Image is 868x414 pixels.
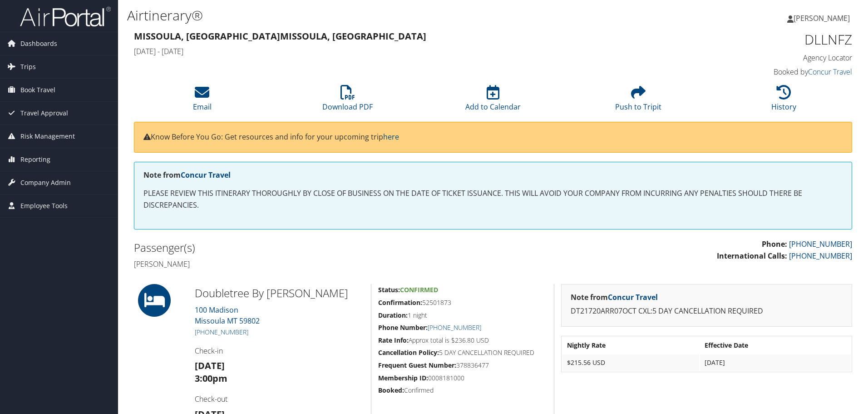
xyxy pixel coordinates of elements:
[127,6,615,25] h1: Airtinerary®
[20,171,71,194] span: Company Admin
[794,13,850,23] span: [PERSON_NAME]
[378,336,409,344] strong: Rate Info:
[378,311,547,320] h5: 1 night
[143,170,231,180] strong: Note from
[134,30,426,42] strong: Missoula, [GEOGRAPHIC_DATA] Missoula, [GEOGRAPHIC_DATA]
[134,240,486,255] h2: Passenger(s)
[20,125,75,148] span: Risk Management
[378,348,439,357] strong: Cancellation Policy:
[181,170,231,180] a: Concur Travel
[378,336,547,345] h5: Approx total is $236.80 USD
[608,292,658,302] a: Concur Travel
[134,259,486,269] h4: [PERSON_NAME]
[20,148,50,171] span: Reporting
[378,374,428,382] strong: Membership ID:
[20,195,68,217] span: Employee Tools
[700,354,851,371] td: [DATE]
[378,311,408,319] strong: Duration:
[195,305,260,326] a: 100 MadisonMissoula MT 59802
[193,90,212,112] a: Email
[383,132,399,142] a: here
[195,285,364,301] h2: Doubletree By [PERSON_NAME]
[571,305,843,317] p: DT21720ARR07OCT CXL:5 DAY CANCELLATION REQUIRED
[322,90,373,112] a: Download PDF
[20,6,111,27] img: airportal-logo.png
[134,46,669,56] h4: [DATE] - [DATE]
[428,323,481,332] a: [PHONE_NUMBER]
[378,298,422,307] strong: Confirmation:
[378,285,400,294] strong: Status:
[195,346,364,356] h4: Check-in
[378,348,547,357] h5: 5 DAY CANCELLATION REQUIRED
[378,361,456,369] strong: Frequent Guest Number:
[143,188,843,211] p: PLEASE REVIEW THIS ITINERARY THOROUGHLY BY CLOSE OF BUSINESS ON THE DATE OF TICKET ISSUANCE. THIS...
[378,298,547,307] h5: 52501873
[562,354,699,371] td: $215.56 USD
[195,328,248,336] a: [PHONE_NUMBER]
[787,5,859,32] a: [PERSON_NAME]
[20,55,36,78] span: Trips
[615,90,661,112] a: Push to Tripit
[700,337,851,354] th: Effective Date
[571,292,658,302] strong: Note from
[683,30,852,49] h1: DLLNFZ
[562,337,699,354] th: Nightly Rate
[683,53,852,63] h4: Agency Locator
[808,67,852,77] a: Concur Travel
[378,386,547,395] h5: Confirmed
[789,239,852,249] a: [PHONE_NUMBER]
[378,361,547,370] h5: 378836477
[378,386,404,394] strong: Booked:
[20,32,57,55] span: Dashboards
[378,374,547,383] h5: 0008181000
[683,67,852,77] h4: Booked by
[20,102,68,125] span: Travel Approval
[762,239,787,249] strong: Phone:
[771,90,796,112] a: History
[195,372,227,384] strong: 3:00pm
[789,251,852,261] a: [PHONE_NUMBER]
[195,394,364,404] h4: Check-out
[400,285,438,294] span: Confirmed
[717,251,787,261] strong: International Calls:
[20,79,55,101] span: Book Travel
[195,359,225,372] strong: [DATE]
[465,90,521,112] a: Add to Calendar
[378,323,428,332] strong: Phone Number:
[143,131,843,143] p: Know Before You Go: Get resources and info for your upcoming trip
